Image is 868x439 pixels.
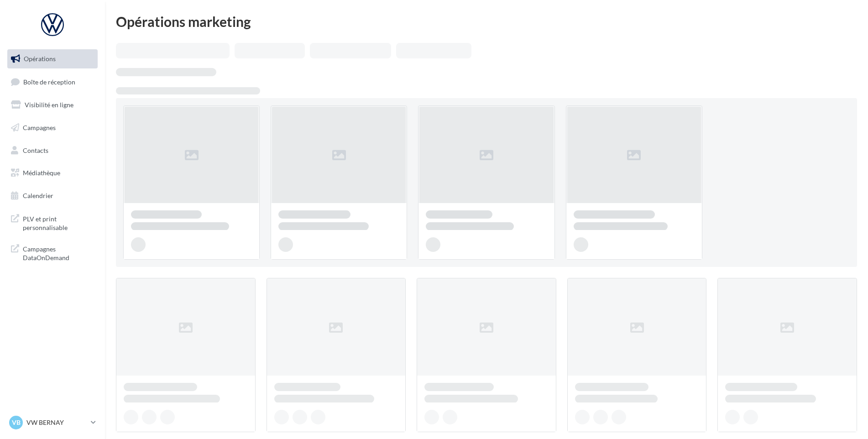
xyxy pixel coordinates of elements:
p: VW BERNAY [26,418,87,427]
span: Contacts [23,146,48,154]
a: Médiathèque [5,163,99,183]
span: VB [12,418,21,427]
span: Campagnes [23,124,56,131]
span: Boîte de réception [23,78,75,85]
a: Campagnes DataOnDemand [5,239,99,266]
span: PLV et print personnalisable [23,213,94,232]
a: Visibilité en ligne [5,95,99,115]
span: Calendrier [23,192,53,199]
a: Boîte de réception [5,72,99,92]
a: Contacts [5,141,99,160]
span: Médiathèque [23,169,60,177]
a: VB VW BERNAY [7,414,98,431]
div: Opérations marketing [116,15,857,28]
a: PLV et print personnalisable [5,209,99,236]
span: Campagnes DataOnDemand [23,243,94,262]
a: Opérations [5,49,99,68]
span: Opérations [24,55,56,63]
span: Visibilité en ligne [25,101,73,109]
a: Campagnes [5,118,99,137]
a: Calendrier [5,186,99,205]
